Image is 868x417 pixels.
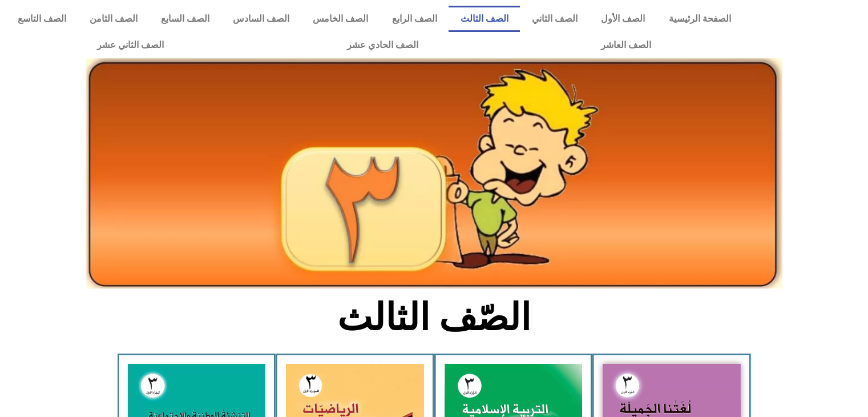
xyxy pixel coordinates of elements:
[301,6,380,32] a: الصف الخامس
[255,32,509,58] a: الصف الحادي عشر
[520,6,589,32] a: الصف الثاني
[449,6,520,32] a: الصف الثالث
[380,6,449,32] a: الصف الرابع
[78,6,149,32] a: الصف الثامن
[6,32,255,58] a: الصف الثاني عشر
[657,6,742,32] a: الصفحة الرئيسية
[149,6,221,32] a: الصف السابع
[245,295,623,340] h2: الصّف الثالث
[510,32,742,58] a: الصف العاشر
[590,6,657,32] a: الصف الأول
[221,6,301,32] a: الصف السادس
[6,6,78,32] a: الصف التاسع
